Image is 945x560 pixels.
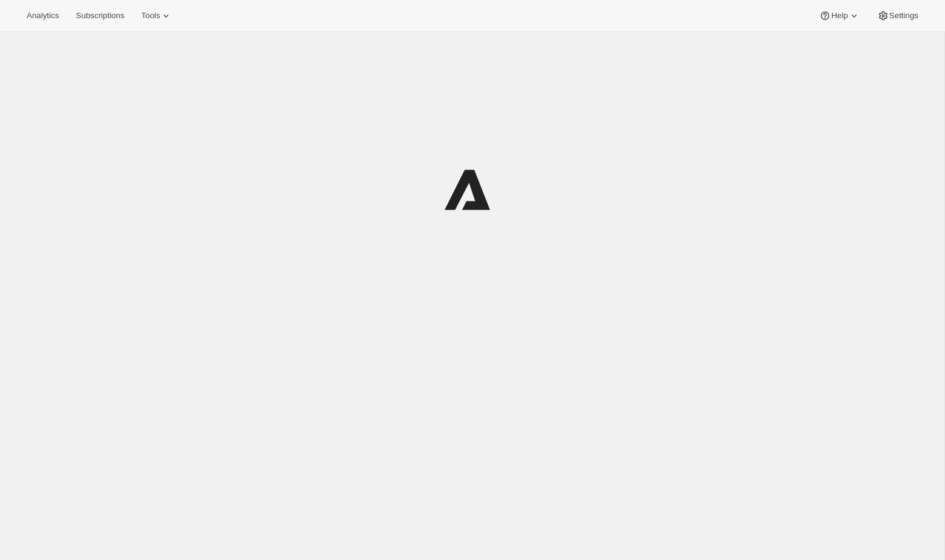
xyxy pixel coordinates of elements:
span: Subscriptions [76,11,124,21]
span: Tools [141,11,160,21]
span: Help [831,11,847,21]
button: Tools [134,7,179,24]
button: Help [812,7,867,24]
button: Subscriptions [68,7,131,24]
button: Analytics [19,7,66,24]
span: Analytics [27,11,59,21]
span: Settings [889,11,918,21]
button: Settings [870,7,926,24]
